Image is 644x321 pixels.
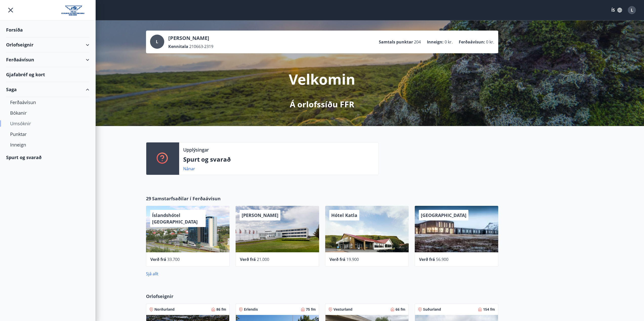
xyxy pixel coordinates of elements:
p: Spurt og svarað [183,155,375,164]
span: Suðurland [423,307,441,312]
button: L [626,4,638,16]
a: Sjá allt [146,271,158,277]
span: 0 kr. [486,39,494,45]
span: [PERSON_NAME] [242,212,278,218]
button: menu [6,6,15,15]
span: 33.700 [167,257,180,262]
p: Upplýsingar [183,146,209,153]
span: Norðurland [154,307,175,312]
p: Á orlofssíðu FFR [290,99,354,110]
div: Forsíða [6,22,89,37]
p: Inneign : [427,39,444,45]
span: 21.000 [257,257,269,262]
span: Vesturland [334,307,352,312]
p: Kennitala [168,44,188,49]
div: Umsóknir [10,118,85,129]
p: [PERSON_NAME] [168,35,213,42]
div: Punktar [10,129,85,139]
span: 66 fm [396,307,405,312]
div: Spurt og svarað [6,150,89,165]
span: 75 fm [306,307,316,312]
span: 204 [414,39,421,45]
img: union_logo [61,6,89,16]
div: Saga [6,82,89,97]
span: [GEOGRAPHIC_DATA] [421,212,466,218]
p: Samtals punktar [379,39,413,45]
span: Verð frá [240,257,256,262]
div: Bókanir [10,108,85,118]
span: 86 fm [216,307,226,312]
div: Ferðaávísun [6,52,89,67]
span: 0 kr. [445,39,453,45]
span: Íslandshótel [GEOGRAPHIC_DATA] [152,212,198,225]
span: Hótel Katla [331,212,357,218]
div: Ferðaávísun [10,97,85,108]
a: Nánar [183,166,195,171]
span: 29 [146,195,151,202]
div: Inneign [10,139,85,150]
button: ÍS [609,6,625,15]
span: Erlendis [244,307,258,312]
span: L [156,39,158,44]
span: Verð frá [419,257,435,262]
span: L [631,7,633,13]
p: Velkomin [289,69,355,89]
div: Orlofseignir [6,37,89,52]
span: 210663-2319 [189,44,213,49]
span: 19.900 [346,257,359,262]
p: Ferðaávísun : [459,39,485,45]
span: Verð frá [329,257,345,262]
div: Gjafabréf og kort [6,67,89,82]
span: 56.900 [436,257,448,262]
span: Samstarfsaðilar í Ferðaávísun [152,195,221,202]
span: 154 fm [483,307,495,312]
span: Verð frá [150,257,166,262]
span: Orlofseignir [146,293,173,300]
